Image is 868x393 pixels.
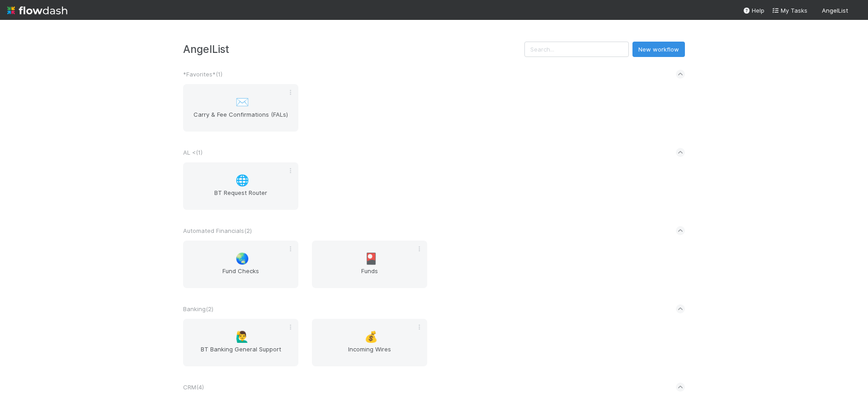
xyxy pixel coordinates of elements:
span: Carry & Fee Confirmations (FALs) [187,110,295,128]
span: 💰 [364,331,378,343]
input: Search... [524,42,629,57]
span: Automated Financials ( 2 ) [183,227,252,234]
a: 🙋‍♂️BT Banking General Support [183,319,298,366]
a: 🎴Funds [312,241,427,288]
button: New workflow [632,42,685,57]
a: ✉️Carry & Fee Confirmations (FALs) [183,84,298,132]
a: My Tasks [772,6,807,15]
span: AL < ( 1 ) [183,149,203,156]
span: 🙋‍♂️ [236,331,249,343]
span: 🌐 [236,175,249,186]
span: 🎴 [364,253,378,265]
span: Incoming Wires [316,345,424,363]
span: BT Banking General Support [187,345,295,363]
a: 🌏Fund Checks [183,241,298,288]
span: My Tasks [772,7,807,14]
span: ✉️ [236,96,249,108]
span: *Favorites* ( 1 ) [183,71,222,78]
img: logo-inverted-e16ddd16eac7371096b0.svg [7,3,67,18]
a: 💰Incoming Wires [312,319,427,366]
img: avatar_fee1282a-8af6-4c79-b7c7-bf2cfad99775.png [852,6,861,15]
span: BT Request Router [187,188,295,206]
span: Banking ( 2 ) [183,305,213,313]
a: 🌐BT Request Router [183,162,298,210]
span: Fund Checks [187,266,295,284]
div: Help [743,6,764,15]
h3: AngelList [183,43,524,55]
span: Funds [316,266,424,284]
span: CRM ( 4 ) [183,384,204,391]
span: 🌏 [236,253,249,265]
span: AngelList [822,7,848,14]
